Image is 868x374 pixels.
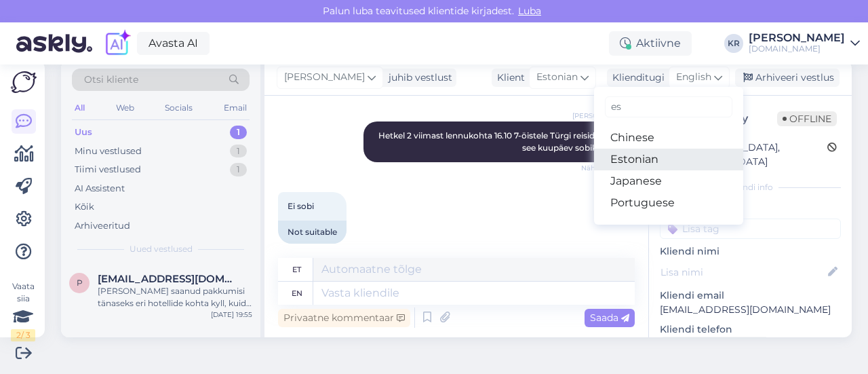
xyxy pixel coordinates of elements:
[594,170,743,192] a: Japanese
[660,244,841,259] p: Kliendi nimi
[572,111,631,121] span: [PERSON_NAME]
[383,71,452,85] div: juhib vestlust
[724,34,743,53] div: KR
[75,163,141,176] div: Tiimi vestlused
[98,273,239,285] span: Piret.trei@mail.ee
[660,288,841,303] p: Kliendi email
[749,33,860,54] a: [PERSON_NAME][DOMAIN_NAME]
[594,149,743,170] a: Estonian
[660,303,841,317] p: [EMAIL_ADDRESS][DOMAIN_NAME]
[580,163,631,173] span: Nähtud ✓ 8:53
[676,70,711,85] span: English
[137,32,210,55] a: Avasta AI
[292,258,301,281] div: et
[11,71,37,93] img: Askly Logo
[492,71,525,85] div: Klient
[607,71,665,85] div: Klienditugi
[84,73,138,87] span: Otsi kliente
[660,181,841,193] div: Kliendi info
[278,221,347,244] div: Not suitable
[77,278,83,288] span: P
[221,99,250,117] div: Email
[777,111,837,126] span: Offline
[103,29,132,58] img: explore-ai
[664,141,827,169] div: [GEOGRAPHIC_DATA], [GEOGRAPHIC_DATA]
[282,244,333,255] span: 9:06
[72,99,87,117] div: All
[75,182,125,195] div: AI Assistent
[292,282,302,305] div: en
[284,70,365,85] span: [PERSON_NAME]
[735,69,840,87] div: Arhiveeri vestlus
[162,99,195,117] div: Socials
[98,285,252,310] div: [PERSON_NAME] saanud pakkumisi tänaseks eri hotellide kohta kyll, kuid kuna meil võimalik olla ko...
[609,31,692,56] div: Aktiivne
[288,201,314,211] span: Ei sobi
[749,43,845,54] div: [DOMAIN_NAME]
[211,310,252,320] div: [DATE] 19:55
[75,200,94,214] div: Kõik
[75,219,130,233] div: Arhiveeritud
[278,309,410,327] div: Privaatne kommentaar
[594,192,743,214] a: Portuguese
[536,70,578,85] span: Estonian
[605,96,732,117] input: Kirjuta, millist tag'i otsid
[378,130,627,153] span: Hetkel 2 viimast lennukohta 16.10 7-öistele Türgi reisidele. Kas see kuupäev sobiks Teile?
[113,99,137,117] div: Web
[75,145,142,158] div: Minu vestlused
[660,265,825,280] input: Lisa nimi
[11,280,35,341] div: Vaata siia
[230,126,247,139] div: 1
[660,202,841,216] p: Kliendi tag'id
[11,329,35,341] div: 2 / 3
[590,312,629,324] span: Saada
[660,322,841,337] p: Kliendi telefon
[230,145,247,158] div: 1
[130,243,193,255] span: Uued vestlused
[230,163,247,176] div: 1
[660,219,841,239] input: Lisa tag
[749,33,845,43] div: [PERSON_NAME]
[514,5,545,17] span: Luba
[660,337,769,355] div: Küsi telefoninumbrit
[75,126,92,139] div: Uus
[594,127,743,149] a: Chinese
